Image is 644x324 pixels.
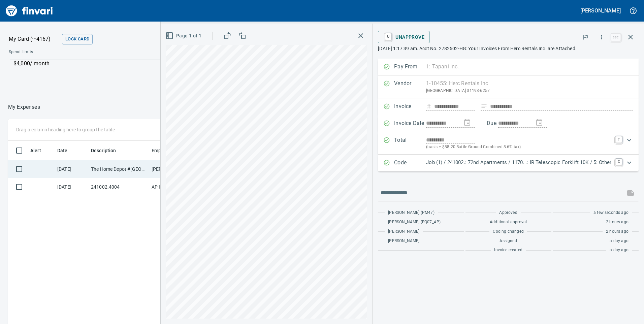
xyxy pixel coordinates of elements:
[65,35,89,43] span: Lock Card
[426,159,611,166] p: Job (1) / 241002.: 72nd Apartments / 1170. .: IR Telescopic Forklift 10K / 5: Other
[16,126,115,133] p: Drag a column heading here to group the table
[149,178,199,196] td: AP Invoices
[152,147,182,155] span: Employee
[388,219,441,226] span: [PERSON_NAME] (EQ07_AP)
[57,147,68,155] span: Date
[594,30,609,44] button: More
[149,160,199,178] td: [PERSON_NAME]
[167,32,201,40] span: Page 1 of 1
[62,34,93,44] button: Lock Card
[494,247,522,254] span: Invoice created
[610,247,629,254] span: a day ago
[9,49,130,56] span: Spend Limits
[394,136,426,151] p: Total
[426,144,611,151] p: (basis + $88.20 Battle Ground Combined 8.6% tax)
[4,3,55,19] img: Finvari
[164,30,204,42] button: Page 1 of 1
[615,136,622,143] a: T
[615,159,622,165] a: C
[385,33,391,40] a: U
[606,228,629,235] span: 2 hours ago
[91,147,116,155] span: Description
[55,178,88,196] td: [DATE]
[55,160,88,178] td: [DATE]
[579,5,622,16] button: [PERSON_NAME]
[13,60,225,68] p: $4,000 / month
[499,209,517,216] span: Approved
[394,159,426,167] p: Code
[388,238,419,245] span: [PERSON_NAME]
[388,209,434,216] span: [PERSON_NAME] (PM47)
[622,185,639,201] span: This records your message into the invoice and notifies anyone mentioned
[493,228,523,235] span: Coding changed
[30,147,50,155] span: Alert
[580,7,621,14] h5: [PERSON_NAME]
[500,238,517,245] span: Assigned
[609,29,639,45] span: Close invoice
[88,178,149,196] td: 241002.4004
[88,160,149,178] td: The Home Depot #[GEOGRAPHIC_DATA]
[593,209,629,216] span: a few seconds ago
[57,147,76,155] span: Date
[152,147,173,155] span: Employee
[610,238,629,245] span: a day ago
[91,147,125,155] span: Description
[3,68,229,75] p: Online allowed
[8,103,40,111] nav: breadcrumb
[9,35,59,43] p: My Card (···4167)
[378,45,639,52] p: [DATE] 1:17:39 am. Acct No. 2782502-HG: Your Invoices From Herc Rentals Inc. are Attached.
[383,31,424,43] span: Unapprove
[378,132,639,155] div: Expand
[578,30,593,44] button: Flag
[490,219,527,226] span: Additional approval
[378,155,639,171] div: Expand
[606,219,629,226] span: 2 hours ago
[30,147,41,155] span: Alert
[378,31,430,43] button: UUnapprove
[388,228,419,235] span: [PERSON_NAME]
[8,103,40,111] p: My Expenses
[611,34,621,41] a: esc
